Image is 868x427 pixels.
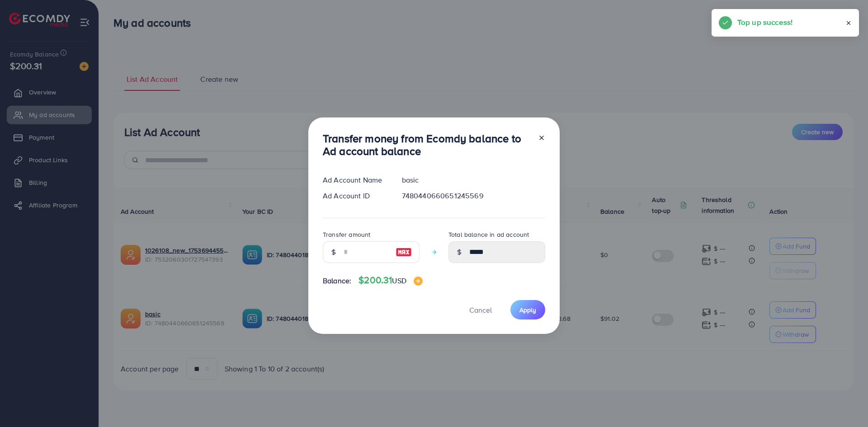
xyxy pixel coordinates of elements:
button: Cancel [458,300,503,319]
label: Total balance in ad account [448,230,529,239]
img: image [396,247,412,258]
div: Ad Account ID [316,191,395,201]
img: image [414,277,423,286]
span: Apply [519,305,536,314]
div: Ad Account Name [316,175,395,185]
button: Apply [510,300,545,319]
h5: Top up success! [737,16,793,28]
div: 7480440660651245569 [395,191,552,201]
h4: $200.31 [359,275,423,286]
iframe: Chat [830,386,861,420]
span: USD [392,276,406,286]
label: Transfer amount [323,230,370,239]
span: Balance: [323,276,351,286]
div: basic [395,175,552,185]
span: Cancel [469,305,492,315]
h3: Transfer money from Ecomdy balance to Ad account balance [323,132,531,158]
